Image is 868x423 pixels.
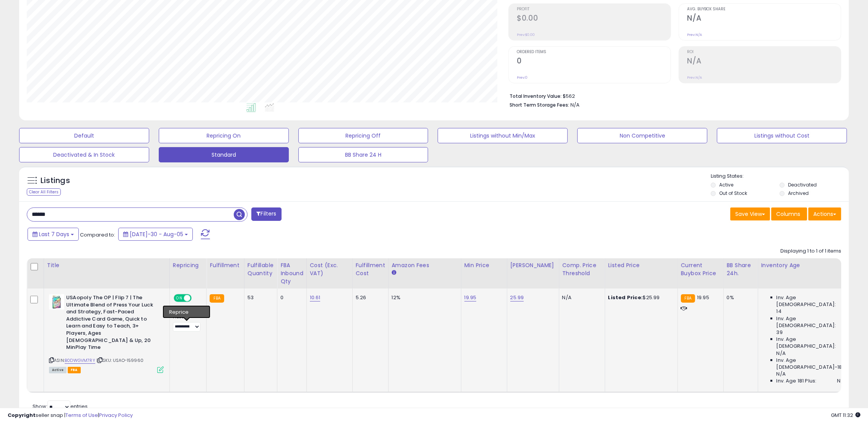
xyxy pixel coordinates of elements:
div: Fulfillment [210,261,241,269]
span: Avg. Buybox Share [687,7,841,11]
small: Prev: N/A [687,32,702,37]
h2: N/A [687,14,841,24]
b: USAopoly The OP | Flip 7 | The Ultimate Blend of Press Your Luck and Strategy, Fast-Paced Addicti... [66,294,159,353]
div: Repricing [173,261,204,269]
span: ON [174,295,184,301]
span: Inv. Age [DEMOGRAPHIC_DATA]: [777,294,847,308]
small: Prev: $0.00 [517,32,535,37]
button: Actions [808,207,841,220]
span: 2025-08-14 11:32 GMT [831,412,860,419]
div: seller snap | | [8,412,133,419]
span: Compared to: [80,231,115,238]
div: FBA inbound Qty [280,261,303,285]
div: Preset: [173,314,201,332]
span: Profit [517,7,671,11]
span: Inv. Age 181 Plus: [777,378,817,384]
span: 14 [777,308,782,315]
button: Listings without Min/Max [438,128,568,143]
label: Out of Stock [719,190,747,196]
div: BB Share 24h. [727,261,755,277]
a: 19.95 [464,294,477,301]
div: 5.26 [356,294,383,301]
span: N/A [777,371,786,378]
h5: Listings [41,175,70,186]
button: [DATE]-30 - Aug-05 [118,228,193,241]
button: Listings without Cost [717,128,847,143]
img: 516C81xRUDL._SL40_.jpg [49,294,64,310]
span: Show: entries [33,403,88,410]
span: 19.95 [697,294,709,301]
small: FBA [681,294,695,303]
button: Filters [251,207,281,221]
div: Cost (Exc. VAT) [310,261,349,277]
span: Inv. Age [DEMOGRAPHIC_DATA]-180: [777,357,847,371]
span: 39 [777,329,783,336]
div: N/A [562,294,599,301]
small: Prev: N/A [687,75,702,80]
span: N/A [777,350,786,357]
h2: $0.00 [517,14,671,24]
span: Last 7 Days [39,230,69,238]
span: All listings currently available for purchase on Amazon [49,367,67,373]
span: Inv. Age [DEMOGRAPHIC_DATA]: [777,315,847,329]
small: Prev: 0 [517,75,528,80]
span: N/A [837,378,847,384]
div: ASIN: [49,294,164,372]
span: N/A [570,101,580,109]
div: 53 [248,294,271,301]
label: Active [719,182,733,188]
div: Amazon Fees [392,261,458,269]
button: Repricing Off [298,128,428,143]
span: ROI [687,50,841,54]
a: 25.99 [510,294,524,301]
strong: Copyright [8,412,36,419]
span: Ordered Items [517,50,671,54]
a: 10.61 [310,294,321,301]
p: Listing States: [711,173,849,180]
span: Columns [776,210,800,218]
b: Total Inventory Value: [510,93,562,99]
b: Short Term Storage Fees: [510,102,569,108]
div: Title [47,261,166,269]
b: Listed Price: [608,294,643,301]
button: Repricing On [159,128,289,143]
span: FBA [68,367,81,373]
div: Comp. Price Threshold [562,261,602,277]
div: Current Buybox Price [681,261,720,277]
div: [PERSON_NAME] [510,261,556,269]
div: Clear All Filters [27,188,61,196]
div: $25.99 [608,294,672,301]
div: Inventory Age [761,261,849,269]
div: Listed Price [608,261,674,269]
small: Amazon Fees. [392,269,396,276]
h2: 0 [517,57,671,67]
div: Fulfillment Cost [356,261,385,277]
button: Non Competitive [577,128,707,143]
button: Save View [730,207,770,220]
a: B0DWGVM7RY [65,357,95,364]
div: 12% [392,294,455,301]
li: $562 [510,91,835,100]
button: Last 7 Days [28,228,79,241]
label: Archived [788,190,809,196]
span: [DATE]-30 - Aug-05 [130,230,183,238]
button: Default [19,128,149,143]
div: Min Price [464,261,504,269]
div: 0 [280,294,301,301]
span: | SKU: USAO-159960 [96,357,143,363]
button: Deactivated & In Stock [19,147,149,162]
h2: N/A [687,57,841,67]
a: Privacy Policy [99,412,133,419]
button: Standard [159,147,289,162]
div: 0% [727,294,752,301]
a: Terms of Use [65,412,98,419]
div: Win BuyBox [173,306,200,313]
small: FBA [210,294,224,303]
label: Deactivated [788,182,817,188]
button: Columns [771,207,807,220]
button: BB Share 24 H [298,147,428,162]
div: Fulfillable Quantity [248,261,274,277]
span: Inv. Age [DEMOGRAPHIC_DATA]: [777,336,847,350]
div: Displaying 1 to 1 of 1 items [780,248,841,255]
span: OFF [191,295,203,301]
